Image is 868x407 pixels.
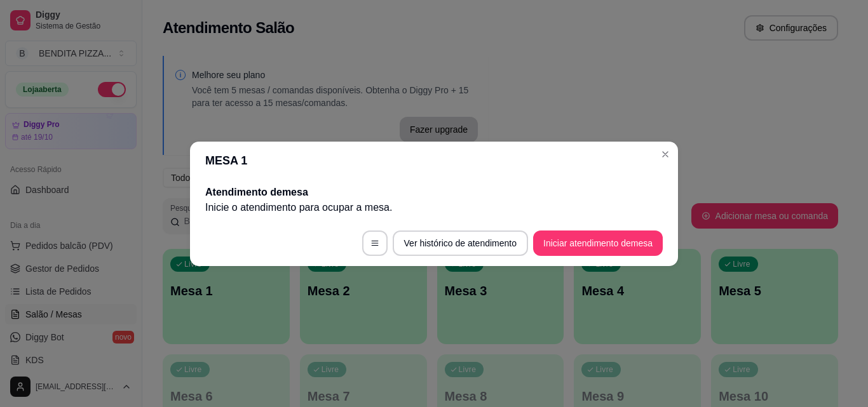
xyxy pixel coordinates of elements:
header: MESA 1 [190,142,678,180]
button: Ver histórico de atendimento [393,230,528,256]
h2: Atendimento de mesa [205,185,663,200]
button: Iniciar atendimento demesa [533,230,663,256]
button: Close [655,144,675,164]
p: Inicie o atendimento para ocupar a mesa . [205,200,663,215]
